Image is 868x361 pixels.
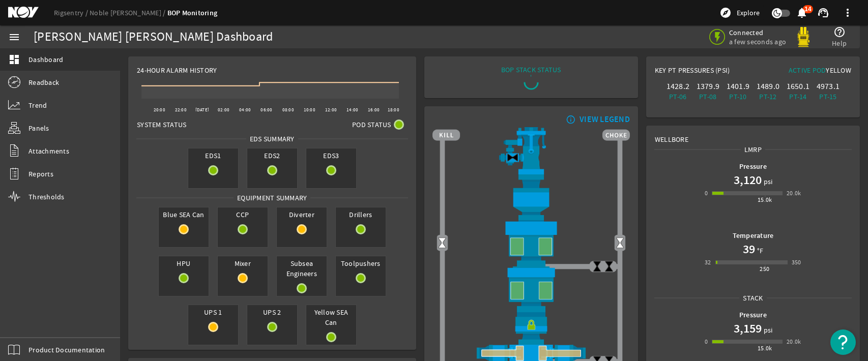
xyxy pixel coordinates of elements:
h1: 39 [743,241,755,257]
text: 10:00 [304,107,315,113]
mat-icon: notifications [796,7,808,19]
span: Attachments [28,146,69,156]
mat-icon: info_outline [564,115,576,124]
img: RiserConnectorLock.png [432,312,630,345]
span: EDS2 [247,148,297,163]
div: PT-06 [665,92,691,102]
span: Help [832,38,847,48]
mat-icon: help_outline [833,26,846,38]
div: PT-14 [785,92,811,102]
div: PT-15 [815,92,841,102]
text: 18:00 [388,107,399,113]
span: Trend [28,100,47,110]
text: 04:00 [239,107,251,113]
text: 12:00 [325,107,337,113]
span: Thresholds [28,192,65,202]
div: 350 [792,257,801,267]
div: 1489.0 [755,81,781,92]
span: Explore [737,8,760,18]
span: Equipment Summary [234,193,310,203]
img: ValveClose.png [591,260,603,272]
img: ValveClose.png [603,260,615,272]
mat-icon: support_agent [817,7,829,19]
span: System Status [137,119,186,130]
text: [DATE] [195,107,210,113]
span: a few seconds ago [729,37,786,46]
span: UPS 2 [247,305,297,319]
span: EDS SUMMARY [246,134,298,144]
span: Reports [28,169,53,179]
div: 1428.2 [665,81,691,92]
div: 1379.9 [695,81,721,92]
span: psi [762,176,773,187]
div: 1650.1 [785,81,811,92]
div: Key PT Pressures (PSI) [655,65,753,79]
div: 20.0k [787,188,801,198]
div: 15.0k [758,343,772,353]
span: 24-Hour Alarm History [137,65,217,75]
img: Yellowpod.svg [793,27,814,47]
span: Toolpushers [336,256,386,270]
span: Panels [28,123,49,133]
img: LowerAnnularOpen.png [432,266,630,312]
button: 14 [796,8,807,18]
div: 20.0k [787,337,801,347]
img: Valve2Close.png [507,152,518,163]
span: EDS1 [188,148,238,163]
a: BOP Monitoring [167,8,218,18]
span: Connected [729,28,786,37]
div: PT-08 [695,92,721,102]
div: [PERSON_NAME] [PERSON_NAME] Dashboard [34,32,273,42]
text: 16:00 [368,107,380,113]
span: EDS3 [306,148,356,163]
mat-icon: dashboard [8,53,20,66]
span: Mixer [218,256,268,270]
span: Readback [28,77,59,87]
text: 08:00 [282,107,294,113]
h1: 3,159 [734,320,762,337]
span: Pod Status [352,119,391,130]
span: Active Pod [789,66,826,75]
mat-icon: explore [719,7,732,19]
b: Temperature [733,231,774,240]
img: RiserAdapter.png [432,127,630,174]
div: 4973.1 [815,81,841,92]
div: PT-10 [725,92,751,102]
span: UPS 1 [188,305,238,319]
div: 1401.9 [725,81,751,92]
div: 32 [705,257,711,267]
img: FlexJoint.png [432,174,630,220]
text: 20:00 [154,107,165,113]
div: VIEW LEGEND [580,114,630,125]
img: Valve2Open.png [614,237,626,249]
b: Pressure [739,162,767,171]
b: Pressure [739,310,767,320]
div: PT-12 [755,92,781,102]
div: Wellbore [647,126,859,144]
mat-icon: menu [8,31,20,43]
div: BOP STACK STATUS [501,65,561,75]
span: Blue SEA Can [159,207,209,222]
text: 14:00 [346,107,358,113]
span: CCP [218,207,268,222]
div: 0 [705,188,708,198]
text: 06:00 [261,107,272,113]
span: Yellow SEA Can [306,305,356,329]
button: more_vert [835,1,860,25]
span: Stack [739,293,766,303]
span: Subsea Engineers [277,256,327,281]
span: Product Documentation [28,345,105,355]
img: Valve2Open.png [436,237,448,249]
img: UpperAnnularOpen.png [432,220,630,266]
h1: 3,120 [734,172,762,188]
span: Diverter [277,207,327,222]
div: 15.0k [758,195,772,205]
a: Rigsentry [54,8,90,17]
text: 02:00 [218,107,229,113]
a: Noble [PERSON_NAME] [90,8,167,17]
div: 250 [760,264,769,274]
span: Yellow [826,66,851,75]
span: Drillers [336,207,386,222]
span: HPU [159,256,209,270]
span: °F [755,246,764,256]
